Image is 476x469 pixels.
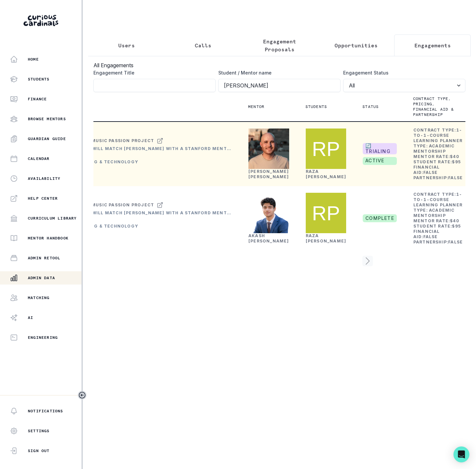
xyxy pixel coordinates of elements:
[423,170,438,175] b: false
[423,234,438,239] b: false
[335,41,378,49] p: Opportunities
[248,169,289,179] a: [PERSON_NAME] [PERSON_NAME]
[9,146,232,151] div: Description: This mentorship will match [PERSON_NAME] with a Stanford mentor to develop a science...
[28,408,63,414] p: Notifications
[362,256,373,266] svg: page right
[28,116,66,122] p: Browse Mentors
[28,235,69,241] p: Mentor Handbook
[362,104,379,109] p: Status
[305,104,327,109] p: Students
[9,230,232,235] div: Topic: STEM Project
[9,210,232,216] div: Description: This mentorship will match [PERSON_NAME] with a Stanford mentor to develop a science...
[28,196,58,201] p: Help Center
[28,77,50,82] p: Students
[28,275,55,281] p: Admin Data
[28,216,77,221] p: Curriculum Library
[28,156,50,161] p: Calendar
[195,41,211,49] p: Calls
[28,96,47,102] p: Finance
[9,159,232,165] div: Discipline: Science, Engineering & Technology
[248,104,264,109] p: Mentor
[413,192,462,202] b: 1-to-1-course
[413,96,455,117] p: Contract type, pricing, financial aid & partnership
[306,233,346,243] a: Raza [PERSON_NAME]
[28,57,39,62] p: Home
[452,159,461,164] b: $ 95
[413,127,463,181] td: Contract Type: Learning Planner Type: Mentor Rate: Student Rate: Financial Aid: Partnership:
[28,295,50,300] p: Matching
[453,446,469,462] div: Open Intercom Messenger
[248,233,289,243] a: Akash [PERSON_NAME]
[247,37,312,53] p: Engagement Proposals
[218,69,337,76] label: Student / Mentor name
[363,214,397,222] span: complete
[363,157,397,165] span: active
[118,41,135,49] p: Users
[78,391,86,399] button: Toggle sidebar
[9,166,232,171] div: Topic: STEM Project
[343,69,461,76] label: Engagement Status
[28,315,33,320] p: AI
[93,61,465,69] h3: All Engagements
[306,169,346,179] a: Raza [PERSON_NAME]
[9,217,232,222] div: Tags:
[448,239,463,244] b: false
[413,208,455,218] b: Academic Mentorship
[448,175,463,180] b: false
[9,153,232,158] div: Tags:
[413,128,462,138] b: 1-to-1-course
[413,143,455,154] b: Academic Mentorship
[28,428,50,434] p: Settings
[413,191,463,245] td: Contract Type: Learning Planner Type: Mentor Rate: Student Rate: Financial Aid: Partnership:
[28,335,58,340] p: Engineering
[450,154,459,159] b: $ 40
[28,448,50,453] p: Sign Out
[452,224,461,229] b: $ 95
[24,15,58,26] img: Curious Cardinals Logo
[93,69,212,76] label: Engagement Title
[28,136,66,141] p: Guardian Guide
[414,41,451,49] p: Engagements
[363,143,397,154] span: 🔄 TRIALING
[28,255,60,261] p: Admin Retool
[9,224,232,229] div: Discipline: Science, Engineering & Technology
[28,176,60,181] p: Availability
[450,218,459,223] b: $ 40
